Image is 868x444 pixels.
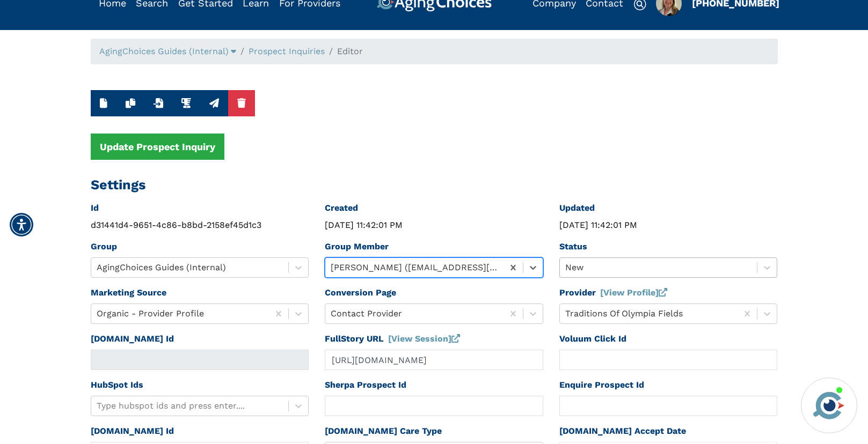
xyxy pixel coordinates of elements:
[388,334,460,344] a: [View Session]
[249,46,325,56] a: Prospect Inquiries
[600,287,667,298] a: [View Profile]
[325,286,396,299] label: Conversion Page
[99,46,229,56] span: AgingChoices Guides (Internal)
[144,90,172,116] button: Import from youcanbook.me
[325,240,389,253] label: Group Member
[325,379,406,391] label: Sherpa Prospect Id
[811,387,847,424] img: avatar
[325,332,460,345] label: FullStory URL
[172,90,200,116] button: Run Integration
[559,286,667,299] label: Provider
[559,202,595,214] label: Updated
[91,134,224,160] button: Update Prospect Inquiry
[325,219,543,232] div: [DATE] 11:42:01 PM
[91,286,166,299] label: Marketing Source
[559,425,686,438] label: [DOMAIN_NAME] Accept Date
[91,177,778,193] h2: Settings
[559,240,587,253] label: Status
[337,46,363,56] span: Editor
[91,332,174,345] label: [DOMAIN_NAME] Id
[91,379,143,391] label: HubSpot Ids
[325,202,358,214] label: Created
[91,39,778,64] nav: breadcrumb
[10,213,33,236] div: Accessibility Menu
[99,46,236,56] a: AgingChoices Guides (Internal)
[228,90,255,116] button: Delete
[559,332,626,345] label: Voluum Click Id
[91,425,174,438] label: [DOMAIN_NAME] Id
[116,90,144,116] button: Duplicate
[91,219,309,232] div: d31441d4-9651-4c86-b8bd-2158ef45d1c3
[559,219,778,232] div: [DATE] 11:42:01 PM
[91,90,116,116] button: New
[559,379,644,391] label: Enquire Prospect Id
[200,90,228,116] button: Run Caring Integration
[99,45,236,58] div: Popover trigger
[325,425,442,438] label: [DOMAIN_NAME] Care Type
[91,202,99,214] label: Id
[91,240,117,253] label: Group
